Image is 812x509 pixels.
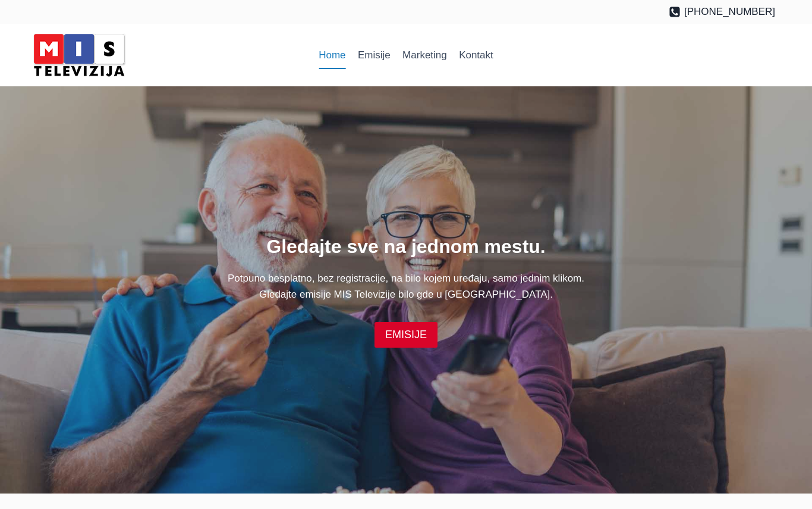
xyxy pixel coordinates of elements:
h1: Gledajte sve na jednom mestu. [37,232,775,261]
a: Home [313,41,352,70]
a: Kontakt [453,41,499,70]
p: Potpuno besplatno, bez registracije, na bilo kojem uređaju, samo jednim klikom. Gledajte emisije ... [37,270,775,302]
a: [PHONE_NUMBER] [669,4,775,20]
img: MIS Television [29,30,130,80]
a: EMISIJE [374,322,438,348]
a: Marketing [396,41,453,70]
a: Emisije [352,41,396,70]
span: [PHONE_NUMBER] [684,4,775,20]
nav: Primary [313,41,499,70]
